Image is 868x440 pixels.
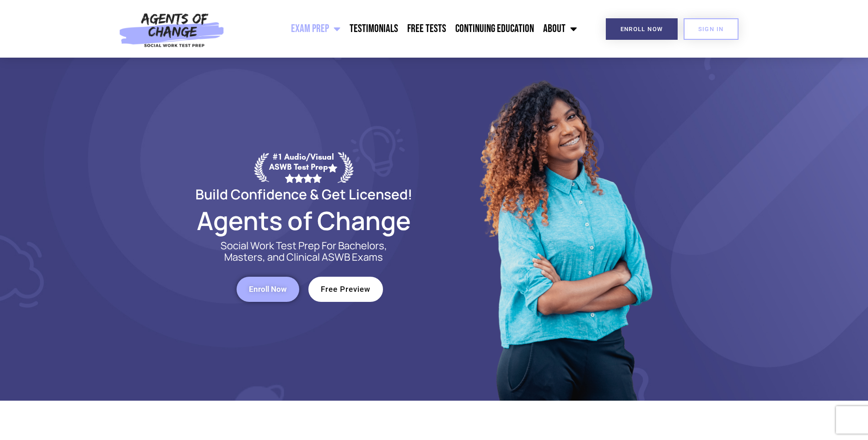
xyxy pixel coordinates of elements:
[286,17,345,40] a: Exam Prep
[606,18,678,40] a: Enroll Now
[684,18,739,40] a: SIGN IN
[173,210,434,231] h2: Agents of Change
[173,188,434,201] h2: Build Confidence & Get Licensed!
[451,17,539,40] a: Continuing Education
[249,285,287,293] span: Enroll Now
[403,17,451,40] a: Free Tests
[237,277,299,302] a: Enroll Now
[698,26,724,32] span: SIGN IN
[269,152,338,182] div: #1 Audio/Visual ASWB Test Prep
[620,26,663,32] span: Enroll Now
[539,17,582,40] a: About
[473,58,656,401] img: Website Image 1 (1)
[308,277,383,302] a: Free Preview
[229,17,582,40] nav: Menu
[345,17,403,40] a: Testimonials
[210,240,398,263] p: Social Work Test Prep For Bachelors, Masters, and Clinical ASWB Exams
[321,285,371,293] span: Free Preview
